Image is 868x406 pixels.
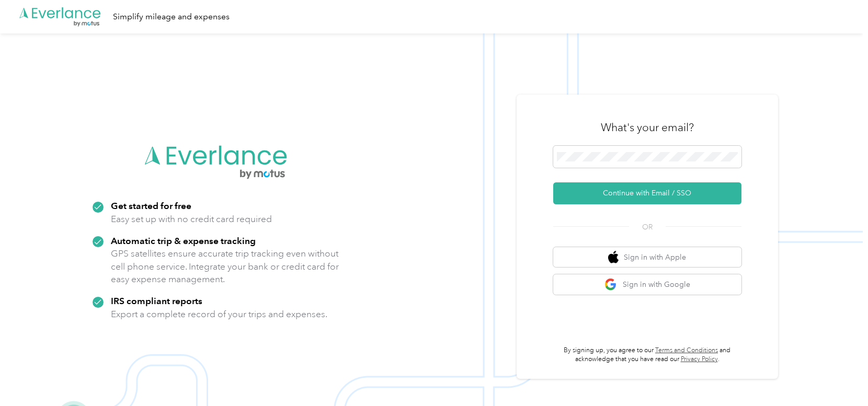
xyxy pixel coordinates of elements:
p: By signing up, you agree to our and acknowledge that you have read our . [553,346,741,364]
p: Export a complete record of your trips and expenses. [111,308,327,321]
button: apple logoSign in with Apple [553,247,741,268]
button: google logoSign in with Google [553,274,741,295]
strong: IRS compliant reports [111,295,202,306]
img: apple logo [608,251,619,264]
a: Terms and Conditions [655,346,718,354]
a: Privacy Policy [681,355,718,363]
span: OR [629,222,666,233]
h3: What's your email? [601,120,694,135]
p: Easy set up with no credit card required [111,213,272,226]
strong: Automatic trip & expense tracking [111,235,256,246]
button: Continue with Email / SSO [553,182,741,204]
p: GPS satellites ensure accurate trip tracking even without cell phone service. Integrate your bank... [111,247,339,286]
img: google logo [604,278,618,291]
div: Simplify mileage and expenses [113,10,230,24]
strong: Get started for free [111,200,191,211]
